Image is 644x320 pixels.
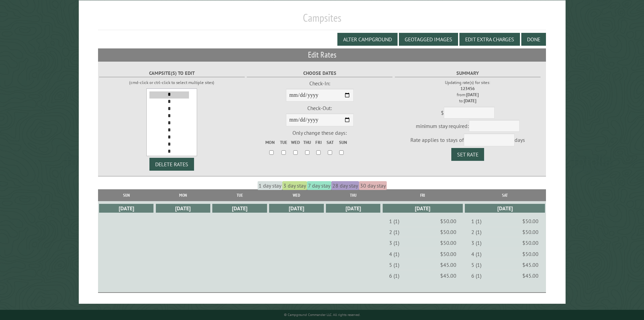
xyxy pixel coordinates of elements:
div: [DATE] [99,204,153,213]
div: [DATE] [212,204,267,213]
dt: 6 (1) [389,272,399,279]
th: Mon [154,189,211,201]
dd: $45.00 [440,272,456,279]
strong: 5 [470,86,472,91]
strong: [DATE] [466,92,479,98]
strong: 1 [460,86,463,91]
dd: $50.00 [440,239,456,246]
div: [DATE] [326,204,380,213]
strong: 6 [472,86,475,91]
label: Thu [302,139,313,146]
button: DELETE RATES [149,158,194,171]
label: Summary [395,69,541,77]
dt: 3 (1) [389,239,399,246]
dt: 6 (1) [471,272,481,279]
label: Wed [290,139,301,146]
dt: 2 (1) [389,229,399,235]
strong: 3 [465,86,468,91]
label: Mon [265,139,278,146]
dd: $50.00 [522,239,539,246]
span: Only change these days: [292,129,347,136]
dd: $50.00 [440,218,456,225]
dd: $50.00 [522,218,539,225]
label: Tue [278,139,289,146]
small: Updating rate(s) for sites: from: to: [445,80,490,104]
dt: 5 (1) [389,261,399,268]
label: Sun [336,139,347,146]
th: Fri [382,189,464,201]
span: 7 day stay [307,181,331,190]
button: Done [521,33,546,46]
span: 3 day stay [282,181,307,190]
h2: Edit Rates [98,49,546,62]
th: Sat [464,189,546,201]
dt: 1 (1) [471,218,481,225]
dd: $50.00 [440,229,456,235]
div: [DATE] [465,204,545,213]
span: 1 day stay [258,181,282,190]
h1: Campsites [98,11,546,30]
button: Set Rate [451,148,484,161]
dd: $50.00 [440,251,456,257]
th: Thu [325,189,382,201]
strong: 4 [468,86,470,91]
label: Choose Dates [247,69,392,77]
span: Check-Out: [307,105,332,111]
span: Check-In: [309,80,330,87]
dd: $45.00 [440,261,456,268]
strong: 2 [463,86,465,91]
dd: $50.00 [522,251,539,257]
div: [DATE] [156,204,210,213]
button: Edit Extra Charges [459,33,520,46]
small: © Campground Commander LLC. All rights reserved. [284,313,360,317]
th: Tue [211,189,268,201]
strong: [DATE] [464,98,476,104]
dd: $50.00 [522,229,539,235]
fieldset: minimum stay required: Rate applies to stays of days [395,67,541,161]
dd: $45.00 [522,272,539,279]
label: Campsite(s) to edit [99,69,245,77]
dt: 2 (1) [471,229,481,235]
th: Sun [98,189,155,201]
label: Fri [313,139,324,146]
dt: 4 (1) [389,251,399,257]
span: $ [441,109,444,116]
span: 28 day stay [331,181,359,190]
dt: 4 (1) [471,251,481,257]
dt: 3 (1) [471,239,481,246]
div: [DATE] [269,204,324,213]
dt: 5 (1) [471,261,481,268]
dt: 1 (1) [389,218,399,225]
small: (cmd-click or ctrl-click to select multiple sites) [129,80,214,85]
button: Alter Campground [337,33,398,46]
div: [DATE] [383,204,463,213]
label: Sat [325,139,335,146]
span: 30 day stay [359,181,387,190]
dd: $45.00 [522,261,539,268]
button: Geotagged Images [399,33,458,46]
th: Wed [268,189,325,201]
